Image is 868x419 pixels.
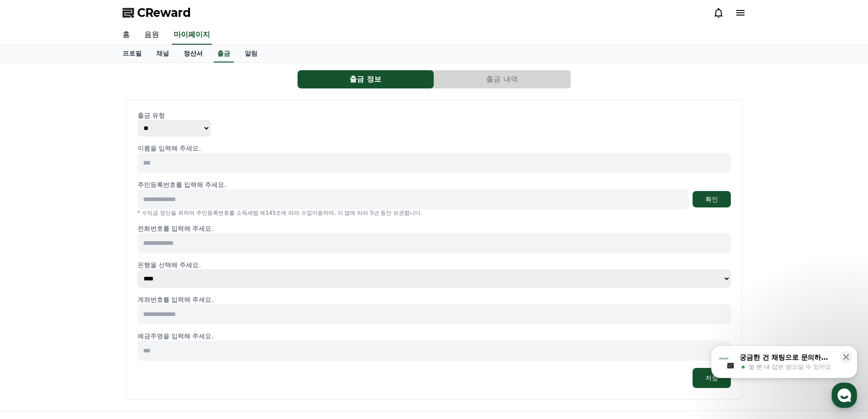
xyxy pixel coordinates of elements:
[141,303,152,310] span: 설정
[123,5,191,20] a: CReward
[115,26,137,45] a: 홈
[693,368,731,388] button: 저장
[176,45,210,62] a: 정산서
[138,260,731,269] p: 은행을 선택해 주세요.
[115,45,149,62] a: 프로필
[693,191,731,207] button: 확인
[137,5,191,20] span: CReward
[172,26,212,45] a: 마이페이지
[138,331,731,341] p: 예금주명을 입력해 주세요.
[138,180,226,189] p: 주민등록번호를 입력해 주세요.
[138,209,731,217] p: * 수익금 정산을 위하여 주민등록번호를 소득세법 제145조에 따라 수집이용하며, 이 법에 따라 5년 동안 보관합니다.
[138,144,731,153] p: 이름을 입력해 주세요.
[298,70,434,88] button: 출금 정보
[60,289,118,312] a: 대화
[138,295,731,304] p: 계좌번호를 입력해 주세요.
[29,303,34,310] span: 홈
[118,289,175,312] a: 설정
[434,70,571,88] a: 출금 내역
[83,303,94,310] span: 대화
[434,70,570,88] button: 출금 내역
[214,45,234,62] a: 출금
[3,289,60,312] a: 홈
[237,45,265,62] a: 알림
[149,45,176,62] a: 채널
[138,224,731,233] p: 전화번호를 입력해 주세요.
[137,26,166,45] a: 음원
[138,111,731,120] p: 출금 유형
